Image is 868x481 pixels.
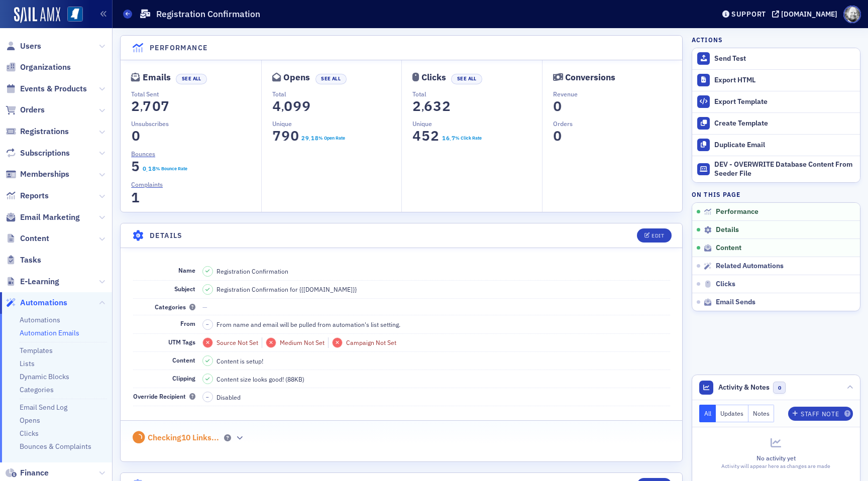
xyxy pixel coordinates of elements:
[714,160,855,178] div: DEV - OVERWRITE Database Content From Seeder File
[20,41,41,52] span: Users
[272,119,402,128] p: Unique
[174,285,195,293] span: Subject
[20,190,49,201] span: Reports
[421,100,424,114] span: ,
[168,338,195,346] span: UTM Tags
[147,164,152,173] span: 1
[283,75,310,80] div: Opens
[553,89,683,98] p: Revenue
[131,89,261,98] p: Total Sent
[216,320,400,329] span: From name and email will be pulled from automation's list setting.
[155,303,195,311] span: Categories
[131,130,140,142] section: 0
[716,262,784,271] span: Related Automations
[553,130,562,142] section: 0
[272,130,299,142] section: 790
[270,127,283,145] span: 7
[410,97,424,115] span: 2
[206,394,209,401] span: –
[270,97,283,115] span: 4
[6,255,41,266] a: Tasks
[14,7,60,23] img: SailAMX
[6,126,69,137] a: Registrations
[143,75,171,80] div: Emails
[216,285,357,294] span: Registration Confirmation for {{[DOMAIN_NAME]}}
[20,212,80,223] span: Email Marketing
[6,190,49,201] a: Reports
[551,127,564,144] span: 0
[843,6,861,23] span: Profile
[692,156,860,183] button: DEV - OVERWRITE Database Content From Seeder File
[318,135,345,142] div: % Open Rate
[216,356,263,366] span: Content is setup!
[428,127,442,145] span: 2
[6,212,80,223] a: Email Marketing
[206,321,209,328] span: –
[714,76,855,85] div: Export HTML
[20,442,91,451] a: Bounces & Complaints
[692,112,860,134] a: Create Template
[159,97,172,115] span: 7
[6,169,69,180] a: Memberships
[781,10,837,19] div: [DOMAIN_NAME]
[20,169,69,180] span: Memberships
[699,453,853,462] div: No activity yet
[150,97,163,115] span: 0
[442,135,455,142] section: 16.7
[714,97,855,106] div: Export Template
[692,35,723,44] h4: Actions
[410,127,424,145] span: 4
[565,75,615,80] div: Conversions
[20,403,67,412] a: Email Send Log
[652,233,664,238] div: Edit
[346,338,396,346] span: Campaign Not Set
[6,62,71,73] a: Organizations
[131,192,140,203] section: 1
[6,467,49,478] a: Finance
[731,10,766,19] div: Support
[131,149,155,158] span: Bounces
[412,89,542,98] p: Total
[440,97,454,115] span: 2
[748,405,775,422] button: Notes
[699,462,853,470] div: Activity will appear here as changes are made
[300,134,305,143] span: 2
[20,359,35,368] a: Lists
[129,189,143,206] span: 1
[20,372,69,381] a: Dynamic Blocks
[551,97,564,115] span: 0
[714,119,855,128] div: Create Template
[6,104,45,115] a: Orders
[772,11,841,18] button: [DOMAIN_NAME]
[20,62,71,73] span: Organizations
[20,276,59,287] span: E-Learning
[716,280,735,289] span: Clicks
[801,411,839,417] div: Staff Note
[202,303,207,311] span: —
[450,136,451,143] span: .
[309,136,310,143] span: .
[788,407,853,421] button: Staff Note
[412,119,542,128] p: Unique
[637,228,672,243] button: Edit
[6,83,87,94] a: Events & Products
[716,207,758,216] span: Performance
[281,100,284,114] span: ,
[422,97,436,115] span: 6
[131,161,140,172] section: 5
[20,328,79,337] a: Automation Emails
[301,135,318,142] section: 29.18
[692,91,860,112] a: Export Template
[131,100,170,112] section: 2,707
[20,83,87,94] span: Events & Products
[129,127,143,145] span: 0
[178,266,195,274] span: Name
[718,382,770,393] span: Activity & Notes
[714,54,855,63] div: Send Test
[20,148,70,159] span: Subscriptions
[141,97,154,115] span: 7
[156,8,260,20] h1: Registration Confirmation
[20,467,49,478] span: Finance
[180,319,195,327] span: From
